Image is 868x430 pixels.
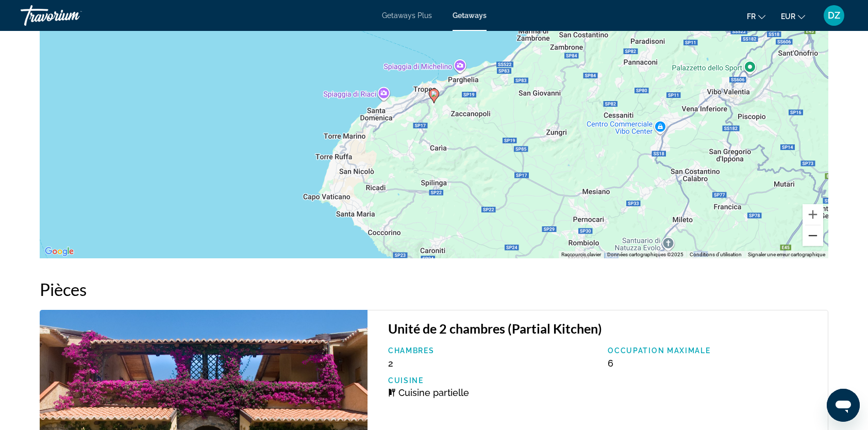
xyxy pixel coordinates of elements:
h2: Pièces [40,279,828,300]
button: Zoom arrière [803,225,823,246]
button: Raccourcis clavier [561,251,601,258]
p: Occupation maximale [608,346,817,355]
button: Change language [747,9,765,24]
a: Signaler une erreur cartographique [748,252,825,257]
span: fr [747,12,756,21]
a: Getaways [453,11,487,20]
img: Google [42,245,76,258]
a: Getaways Plus [382,11,432,20]
a: Ouvrir cette zone dans Google Maps (dans une nouvelle fenêtre) [42,245,76,258]
p: Cuisine [388,376,598,385]
a: Travorium [21,2,124,29]
h3: Unité de 2 chambres (Partial Kitchen) [388,321,817,336]
button: Change currency [781,9,805,24]
span: 2 [388,358,393,369]
a: Conditions d'utilisation (s'ouvre dans un nouvel onglet) [690,252,742,257]
button: Zoom avant [803,204,823,225]
span: Données cartographiques ©2025 [607,252,683,257]
button: User Menu [821,5,847,26]
span: Cuisine partielle [398,387,469,398]
span: DZ [828,10,840,21]
iframe: Bouton de lancement de la fenêtre de messagerie [827,389,860,422]
p: Chambres [388,346,598,355]
span: EUR [781,12,795,21]
span: 6 [608,358,613,369]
